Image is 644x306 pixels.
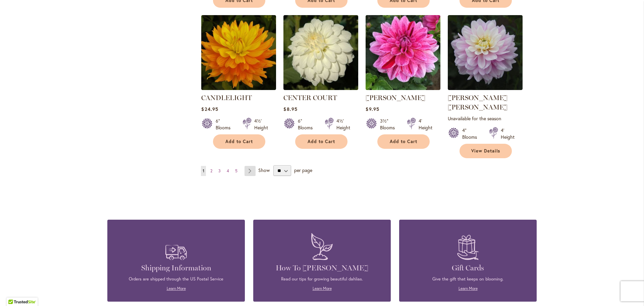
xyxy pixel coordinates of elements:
p: Orders are shipped through the US Postal Service [117,276,235,282]
div: 6" Blooms [298,118,317,131]
span: 2 [210,168,212,173]
span: $24.95 [201,106,218,112]
span: Add to Cart [390,139,417,144]
div: 4' Height [501,127,515,140]
img: CHA CHING [366,15,440,90]
span: $8.95 [283,106,297,112]
span: 1 [203,168,204,173]
div: 4½' Height [254,118,268,131]
a: 5 [233,166,239,176]
a: CENTER COURT [283,85,358,91]
button: Add to Cart [377,134,430,149]
img: CANDLELIGHT [201,15,276,90]
span: Add to Cart [308,139,335,144]
span: 4 [227,168,229,173]
a: 4 [225,166,231,176]
a: 2 [209,166,214,176]
div: 3½" Blooms [380,118,399,131]
div: 4½' Height [336,118,350,131]
span: View Details [471,148,500,154]
button: Add to Cart [295,134,347,149]
span: Show [258,167,270,173]
a: CANDLELIGHT [201,94,252,102]
a: 3 [217,166,222,176]
h4: Gift Cards [409,263,527,273]
img: Charlotte Mae [448,15,523,90]
a: Learn More [167,286,186,291]
div: 6" Blooms [216,118,234,131]
p: Unavailable for the season [448,115,523,122]
span: Add to Cart [225,139,253,144]
span: $9.95 [366,106,379,112]
h4: How To [PERSON_NAME] [263,263,381,273]
p: Read our tips for growing beautiful dahlias. [263,276,381,282]
a: [PERSON_NAME] [PERSON_NAME] [448,94,507,111]
a: [PERSON_NAME] [366,94,425,102]
a: View Details [460,144,512,158]
div: 4' Height [419,118,432,131]
a: CANDLELIGHT [201,85,276,91]
button: Add to Cart [213,134,265,149]
a: CHA CHING [366,85,440,91]
span: 5 [235,168,237,173]
a: Learn More [313,286,332,291]
span: per page [294,167,312,173]
a: Charlotte Mae [448,85,523,91]
a: CENTER COURT [283,94,337,102]
div: 4" Blooms [462,127,481,140]
a: Learn More [459,286,478,291]
iframe: Launch Accessibility Center [5,282,24,301]
h4: Shipping Information [117,263,235,273]
span: 3 [218,168,221,173]
img: CENTER COURT [283,15,358,90]
p: Give the gift that keeps on blooming. [409,276,527,282]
